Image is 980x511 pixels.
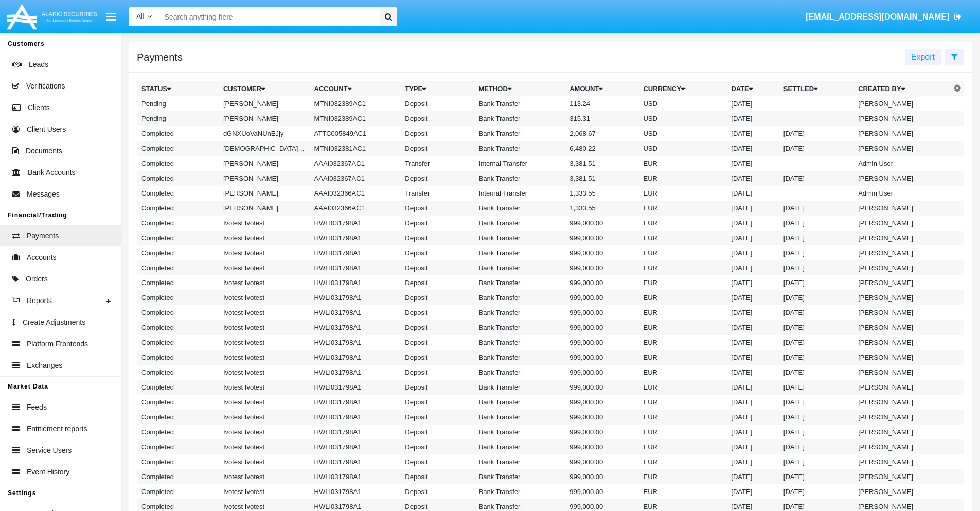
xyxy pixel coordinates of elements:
[565,231,639,245] td: 999,000.00
[639,231,727,245] td: EUR
[911,52,935,61] span: Export
[779,320,854,335] td: [DATE]
[27,445,72,456] span: Service Users
[219,141,310,156] td: [DEMOGRAPHIC_DATA] Watsica
[565,380,639,395] td: 999,000.00
[727,275,779,290] td: [DATE]
[310,201,401,216] td: AAAI032366AC1
[219,216,310,231] td: Ivotest Ivotest
[401,454,474,469] td: Deposit
[779,305,854,320] td: [DATE]
[310,425,401,439] td: HWLI031798A1
[219,275,310,290] td: Ivotest Ivotest
[475,469,566,484] td: Bank Transfer
[854,156,951,171] td: Admin User
[475,350,566,365] td: Bank Transfer
[854,216,951,231] td: [PERSON_NAME]
[854,439,951,454] td: [PERSON_NAME]
[137,290,219,305] td: Completed
[727,335,779,350] td: [DATE]
[639,350,727,365] td: EUR
[639,81,727,97] th: Currency
[854,96,951,111] td: [PERSON_NAME]
[727,81,779,97] th: Date
[639,469,727,484] td: EUR
[779,454,854,469] td: [DATE]
[219,231,310,245] td: Ivotest Ivotest
[727,201,779,216] td: [DATE]
[779,469,854,484] td: [DATE]
[401,141,474,156] td: Deposit
[310,380,401,395] td: HWLI031798A1
[639,484,727,499] td: EUR
[219,96,310,111] td: [PERSON_NAME]
[401,201,474,216] td: Deposit
[219,454,310,469] td: Ivotest Ivotest
[727,365,779,380] td: [DATE]
[137,350,219,365] td: Completed
[27,339,88,349] span: Platform Frontends
[475,141,566,156] td: Bank Transfer
[310,231,401,245] td: HWLI031798A1
[475,365,566,380] td: Bank Transfer
[219,245,310,260] td: Ivotest Ivotest
[475,410,566,425] td: Bank Transfer
[854,126,951,141] td: [PERSON_NAME]
[137,245,219,260] td: Completed
[565,484,639,499] td: 999,000.00
[310,96,401,111] td: MTNI032389AC1
[137,484,219,499] td: Completed
[854,365,951,380] td: [PERSON_NAME]
[779,201,854,216] td: [DATE]
[310,275,401,290] td: HWLI031798A1
[779,365,854,380] td: [DATE]
[727,380,779,395] td: [DATE]
[27,295,52,306] span: Reports
[28,102,50,113] span: Clients
[401,81,474,97] th: Type
[727,156,779,171] td: [DATE]
[475,245,566,260] td: Bank Transfer
[219,410,310,425] td: Ivotest Ivotest
[779,335,854,350] td: [DATE]
[310,320,401,335] td: HWLI031798A1
[137,231,219,245] td: Completed
[727,171,779,186] td: [DATE]
[219,111,310,126] td: [PERSON_NAME]
[565,275,639,290] td: 999,000.00
[310,484,401,499] td: HWLI031798A1
[639,96,727,111] td: USD
[219,380,310,395] td: Ivotest Ivotest
[639,305,727,320] td: EUR
[401,365,474,380] td: Deposit
[854,395,951,410] td: [PERSON_NAME]
[219,156,310,171] td: [PERSON_NAME]
[310,156,401,171] td: AAAI032367AC1
[137,410,219,425] td: Completed
[801,3,967,31] a: [EMAIL_ADDRESS][DOMAIN_NAME]
[639,395,727,410] td: EUR
[219,335,310,350] td: Ivotest Ivotest
[854,275,951,290] td: [PERSON_NAME]
[639,126,727,141] td: USD
[727,320,779,335] td: [DATE]
[310,81,401,97] th: Account
[219,425,310,439] td: Ivotest Ivotest
[475,484,566,499] td: Bank Transfer
[565,335,639,350] td: 999,000.00
[219,81,310,97] th: Customer
[401,320,474,335] td: Deposit
[137,96,219,111] td: Pending
[854,171,951,186] td: [PERSON_NAME]
[475,201,566,216] td: Bank Transfer
[854,201,951,216] td: [PERSON_NAME]
[219,201,310,216] td: [PERSON_NAME]
[905,49,941,65] button: Export
[854,111,951,126] td: [PERSON_NAME]
[310,171,401,186] td: AAAI032367AC1
[23,317,85,328] span: Create Adjustments
[727,350,779,365] td: [DATE]
[137,395,219,410] td: Completed
[639,216,727,231] td: EUR
[779,425,854,439] td: [DATE]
